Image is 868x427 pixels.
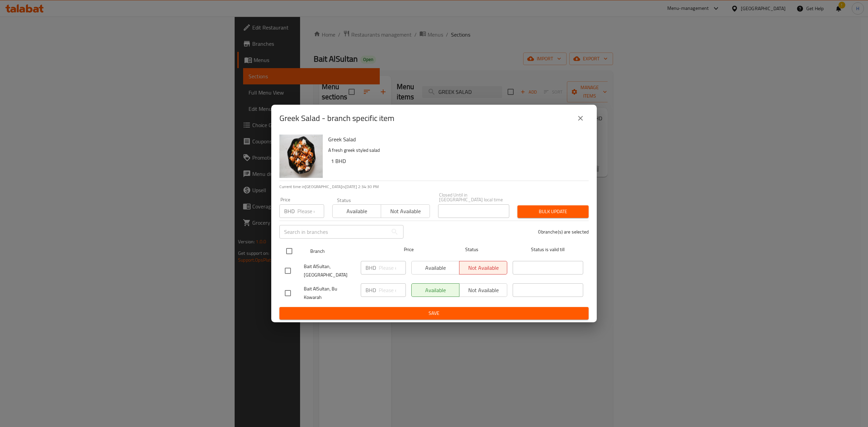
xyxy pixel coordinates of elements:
[279,113,394,124] h2: Greek Salad - branch specific item
[304,262,355,279] span: Bait AlSultan, [GEOGRAPHIC_DATA]
[366,264,376,272] p: BHD
[386,245,431,254] span: Price
[304,285,355,302] span: Bait AlSultan, Bu Kowarah
[285,309,583,318] span: Save
[517,205,589,218] button: Bulk update
[279,135,323,178] img: Greek Salad
[384,206,427,216] span: Not available
[437,245,507,254] span: Status
[279,307,589,320] button: Save
[523,207,583,216] span: Bulk update
[366,286,376,294] p: BHD
[328,146,583,155] p: A fresh greek styled salad
[297,204,324,218] input: Please enter price
[513,245,583,254] span: Status is valid till
[284,207,295,215] p: BHD
[331,156,583,166] h6: 1 BHD
[332,204,381,218] button: Available
[379,283,406,297] input: Please enter price
[335,206,378,216] span: Available
[310,247,381,256] span: Branch
[538,228,589,235] p: 0 branche(s) are selected
[279,225,388,239] input: Search in branches
[381,204,430,218] button: Not available
[279,184,589,190] p: Current time in [GEOGRAPHIC_DATA] is [DATE] 2:34:30 PM
[379,261,406,274] input: Please enter price
[572,110,589,126] button: close
[328,135,583,144] h6: Greek Salad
